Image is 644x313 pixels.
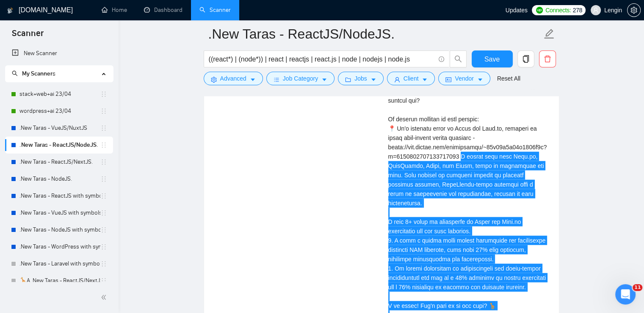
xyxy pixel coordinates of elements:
li: New Scanner [5,45,113,62]
a: .New Taras - WordPress with symbols [19,238,100,255]
span: holder [100,142,107,148]
span: 278 [572,6,582,15]
a: dashboardDashboard [144,6,182,14]
a: 🦒A .New Taras - ReactJS/NextJS usual 23/04 [19,272,100,289]
button: Save [472,50,513,67]
input: Scanner name... [208,23,542,45]
span: Client [404,74,419,83]
span: Connects: [545,6,571,15]
button: settingAdvancedcaret-down [204,72,263,85]
a: .New Taras - ReactJS/NextJS. [19,154,100,170]
li: .New Taras - NodeJS. [5,170,113,187]
span: user [593,7,599,13]
span: caret-down [321,76,327,83]
li: .New Taras - VueJS with symbols [5,204,113,221]
li: .New Taras - ReactJS/NextJS. [5,154,113,170]
button: userClientcaret-down [387,72,435,85]
button: delete [539,50,556,67]
span: setting [627,7,640,14]
span: folder [345,76,351,83]
span: search [450,55,466,63]
a: homeHome [102,6,127,14]
span: idcard [445,76,451,83]
span: holder [100,125,107,131]
iframe: Intercom live chat [615,284,636,305]
span: delete [539,55,556,63]
a: New Scanner [12,45,106,62]
button: copy [517,50,534,67]
li: .New Taras - Laravel with symbols [5,255,113,272]
span: Advanced [220,74,246,83]
span: holder [100,91,107,98]
span: Jobs [354,74,367,83]
li: 🦒A .New Taras - ReactJS/NextJS usual 23/04 [5,272,113,289]
span: holder [100,193,107,199]
img: logo [7,4,13,17]
span: info-circle [439,56,444,62]
span: holder [100,277,107,284]
span: Scanner [5,27,50,45]
span: holder [100,260,107,267]
span: Vendor [455,74,473,83]
li: stack+web+ai 23/04 [5,86,113,103]
span: bars [274,76,279,83]
li: .New Taras - VueJS/NuxtJS [5,120,113,137]
a: stack+web+ai 23/04 [19,86,100,103]
span: search [12,70,18,76]
span: holder [100,108,107,115]
li: wordpress+ai 23/04 [5,103,113,120]
a: .New Taras - VueJS with symbols [19,204,100,221]
li: .New Taras - ReactJS with symbols [5,187,113,204]
button: barsJob Categorycaret-down [266,72,334,85]
span: caret-down [422,76,428,83]
a: .New Taras - NodeJS with symbols [19,221,100,238]
span: holder [100,210,107,216]
img: upwork-logo.png [536,7,543,14]
button: search [450,50,467,67]
span: holder [100,159,107,165]
li: .New Taras - NodeJS with symbols [5,221,113,238]
span: copy [518,55,534,63]
span: My Scanners [12,70,55,77]
li: .New Taras - ReactJS/NodeJS. [5,137,113,154]
span: caret-down [370,76,376,83]
span: Save [484,54,500,64]
span: edit [544,28,555,39]
span: holder [100,176,107,182]
span: Updates [506,7,528,14]
a: .New Taras - NodeJS. [19,170,100,187]
span: double-left [101,293,109,302]
span: caret-down [477,76,483,83]
a: .New Taras - Laravel with symbols [19,255,100,272]
li: .New Taras - WordPress with symbols [5,238,113,255]
a: .New Taras - ReactJS/NodeJS. [19,137,100,154]
button: folderJobscaret-down [338,72,384,85]
span: My Scanners [22,70,55,77]
a: wordpress+ai 23/04 [19,103,100,120]
a: Reset All [497,74,520,83]
span: holder [100,226,107,233]
a: setting [627,7,641,14]
span: setting [211,76,217,83]
button: idcardVendorcaret-down [438,72,490,85]
a: .New Taras - ReactJS with symbols [19,187,100,204]
span: 11 [633,284,642,291]
span: Job Category [283,74,318,83]
span: user [394,76,400,83]
input: Search Freelance Jobs... [209,54,435,64]
span: holder [100,243,107,250]
a: .New Taras - VueJS/NuxtJS [19,120,100,137]
span: caret-down [250,76,256,83]
button: setting [627,3,641,17]
a: searchScanner [199,6,231,14]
